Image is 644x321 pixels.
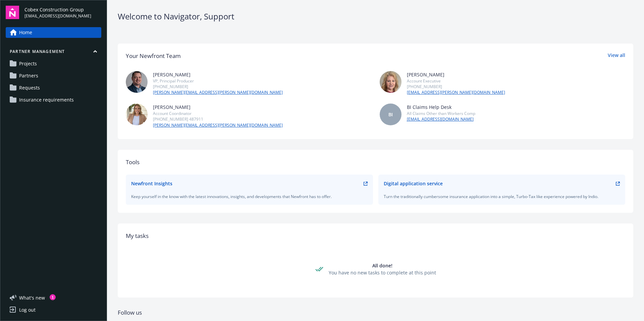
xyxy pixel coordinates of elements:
[6,58,101,69] a: Projects
[6,6,19,19] img: navigator-logo.svg
[24,13,91,19] span: [EMAIL_ADDRESS][DOMAIN_NAME]
[126,104,148,125] img: photo
[153,111,283,116] div: Account Coordinator
[407,71,505,78] div: [PERSON_NAME]
[19,294,45,301] span: What ' s new
[384,180,443,187] div: Digital application service
[407,111,475,116] div: All Claims Other than Workers Comp
[118,11,633,22] div: Welcome to Navigator , Support
[19,305,36,315] div: Log out
[6,94,101,105] a: Insurance requirements
[153,84,283,89] div: [PHONE_NUMBER]
[329,262,436,269] div: All done!
[19,58,37,69] span: Projects
[118,308,633,317] div: Follow us
[6,49,101,57] button: Partner management
[153,116,283,122] div: [PHONE_NUMBER] 487911
[153,104,283,111] div: [PERSON_NAME]
[50,294,56,300] div: 1
[126,232,625,240] div: My tasks
[6,70,101,81] a: Partners
[131,194,368,199] div: Keep yourself in the know with the latest innovations, insights, and developments that Newfront h...
[407,116,475,122] a: [EMAIL_ADDRESS][DOMAIN_NAME]
[6,27,101,38] a: Home
[407,78,505,84] div: Account Executive
[407,104,475,111] div: BI Claims Help Desk
[24,6,91,13] span: Cobex Construction Group
[608,52,625,60] a: View all
[19,70,38,81] span: Partners
[384,194,620,199] div: Turn the traditionally cumbersome insurance application into a simple, Turbo-Tax like experience ...
[380,71,401,93] img: photo
[329,269,436,276] div: You have no new tasks to complete at this point
[153,89,283,95] a: [PERSON_NAME][EMAIL_ADDRESS][PERSON_NAME][DOMAIN_NAME]
[126,71,148,93] img: photo
[153,122,283,128] a: [PERSON_NAME][EMAIL_ADDRESS][PERSON_NAME][DOMAIN_NAME]
[19,94,74,105] span: Insurance requirements
[126,52,181,60] div: Your Newfront Team
[153,71,283,78] div: [PERSON_NAME]
[6,294,56,301] button: What's new1
[407,89,505,95] a: [EMAIL_ADDRESS][PERSON_NAME][DOMAIN_NAME]
[407,84,505,89] div: [PHONE_NUMBER]
[131,180,172,187] div: Newfront Insights
[19,82,40,93] span: Requests
[6,82,101,93] a: Requests
[19,27,32,38] span: Home
[126,158,625,167] div: Tools
[153,78,283,84] div: VP, Principal Producer
[24,6,101,19] button: Cobex Construction Group[EMAIL_ADDRESS][DOMAIN_NAME]
[388,111,393,118] span: BI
